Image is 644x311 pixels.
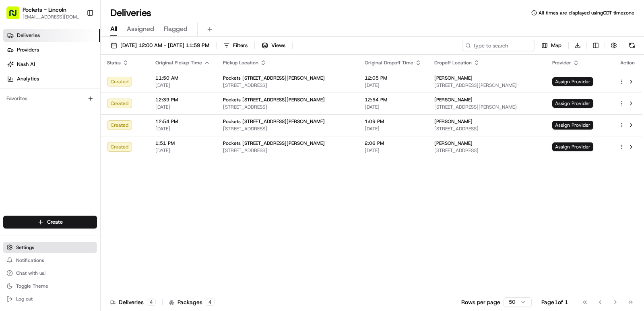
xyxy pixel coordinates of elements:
p: Welcome 👋 [8,32,147,45]
span: Settings [16,244,34,251]
a: Deliveries [3,29,100,42]
span: Pockets [STREET_ADDRESS][PERSON_NAME] [223,97,325,103]
span: [DATE] [155,126,210,132]
button: Settings [3,242,97,253]
input: Type to search [462,40,535,51]
span: Assign Provider [552,99,593,108]
span: Chat with us! [16,270,45,276]
span: Map [551,42,561,49]
img: 1736555255976-a54dd68f-1ca7-489b-9aae-adbdc363a1c4 [16,125,23,132]
a: Powered byPylon [57,177,97,184]
div: 💻 [68,159,74,165]
button: Log out [3,293,97,305]
span: [DATE] [365,82,421,89]
span: [STREET_ADDRESS] [223,147,352,154]
span: Create [47,218,63,226]
span: Analytics [17,75,39,82]
div: 📗 [8,159,14,165]
span: Assign Provider [552,121,593,130]
span: Pickup Location [223,60,258,66]
span: Knowledge Base [16,158,62,166]
button: Create [3,216,97,229]
span: 1:51 PM [155,140,210,146]
span: 11:50 AM [155,75,210,81]
button: Views [258,40,289,51]
span: [STREET_ADDRESS] [223,104,352,110]
a: 💻API Documentation [65,155,132,169]
span: All times are displayed using CDT timezone [539,10,634,16]
span: [DATE] [365,126,421,132]
span: All [110,24,117,34]
span: [STREET_ADDRESS] [434,147,539,154]
div: Action [619,60,636,66]
img: Klarizel Pensader [8,117,21,130]
div: Past conversations [8,105,54,111]
span: [PERSON_NAME] [434,75,473,81]
a: 📗Knowledge Base [5,155,65,169]
span: Klarizel Pensader [25,125,66,131]
button: Toggle Theme [3,280,97,292]
span: Deliveries [17,32,40,39]
span: Flagged [164,24,188,34]
span: [DATE] [365,147,421,154]
button: Notifications [3,255,97,266]
span: Nash AI [17,61,35,68]
span: [STREET_ADDRESS] [434,126,539,132]
button: See all [125,103,147,113]
img: 1736555255976-a54dd68f-1ca7-489b-9aae-adbdc363a1c4 [8,77,23,91]
button: [EMAIL_ADDRESS][DOMAIN_NAME] [23,14,80,20]
input: Clear [21,52,133,60]
span: [PERSON_NAME] [434,140,473,146]
button: Pockets - Lincoln [23,6,66,14]
div: Packages [169,298,215,306]
span: [STREET_ADDRESS][PERSON_NAME] [434,82,539,89]
div: Favorites [3,92,97,105]
img: 1724597045416-56b7ee45-8013-43a0-a6f9-03cb97ddad50 [17,77,31,91]
span: [PERSON_NAME] [434,97,473,103]
div: 4 [147,299,156,306]
span: Pylon [80,178,97,184]
span: Log out [16,296,33,302]
span: [STREET_ADDRESS] [223,82,352,89]
span: Assign Provider [552,142,593,151]
span: [DATE] 12:00 AM - [DATE] 11:59 PM [120,42,209,49]
img: Nash [8,8,24,24]
span: Notifications [16,257,44,264]
div: We're available if you need us! [36,85,111,91]
button: Filters [220,40,251,51]
button: Start new chat [137,79,147,89]
span: Filters [233,42,248,49]
span: [DATE] [72,125,89,131]
div: Deliveries [110,298,156,306]
a: Analytics [3,72,100,85]
span: Original Pickup Time [155,60,202,66]
span: Pockets [STREET_ADDRESS][PERSON_NAME] [223,140,325,146]
span: API Documentation [76,158,129,166]
span: Provider [552,60,571,66]
span: Providers [17,46,39,54]
span: [DATE] [155,104,210,110]
span: [DATE] [365,104,421,110]
span: Status [107,60,121,66]
span: Assigned [127,24,154,34]
span: [DATE] [155,147,210,154]
span: 12:05 PM [365,75,421,81]
p: Rows per page [461,298,500,306]
div: Start new chat [36,77,132,85]
div: 4 [206,299,215,306]
span: Pockets [STREET_ADDRESS][PERSON_NAME] [223,75,325,81]
span: 1:09 PM [365,118,421,125]
div: Page 1 of 1 [541,298,568,306]
span: 12:54 PM [365,97,421,103]
button: [DATE] 12:00 AM - [DATE] 11:59 PM [107,40,213,51]
span: [STREET_ADDRESS] [223,126,352,132]
span: [PERSON_NAME] [434,118,473,125]
span: [STREET_ADDRESS][PERSON_NAME] [434,104,539,110]
h1: Deliveries [110,6,151,19]
span: • [68,125,71,131]
span: Toggle Theme [16,283,48,289]
span: Pockets [STREET_ADDRESS][PERSON_NAME] [223,118,325,125]
button: Pockets - Lincoln[EMAIL_ADDRESS][DOMAIN_NAME] [3,3,83,23]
